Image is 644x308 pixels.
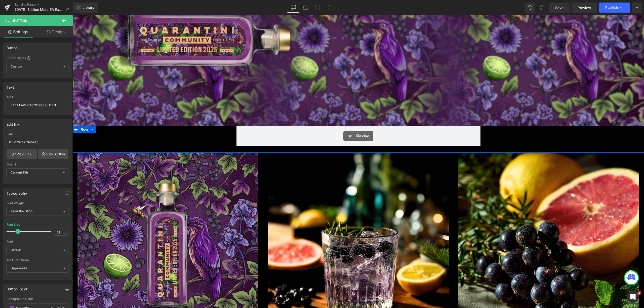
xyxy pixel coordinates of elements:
a: New Library [73,3,98,13]
iframe: Intercom live chat [627,291,639,303]
div: Text [7,82,14,89]
div: Button Styles [7,56,68,60]
span: Library [83,5,94,10]
a: Landing Pages [15,3,73,7]
a: Design [37,26,74,38]
a: Tablet [311,3,324,13]
input: https://your-shop.myshopify.com [7,138,68,146]
a: Preview [572,3,597,13]
a: Pick Link [7,149,37,159]
a: Pick Action [38,149,68,159]
span: Button [13,19,27,23]
button: Undo [525,3,535,13]
a: Desktop [287,3,299,13]
b: Custom [11,64,22,69]
span: Row [7,111,17,118]
a: Laptop [299,3,311,13]
b: Uppercase [11,266,27,270]
div: Button [7,43,18,50]
button: Publish [599,3,630,13]
div: Text [7,95,68,99]
b: Semi Bold 600 [11,209,32,213]
div: Typography [7,188,27,195]
div: Font Weight [7,201,68,205]
div: Edit link [7,119,20,126]
div: Font [7,240,68,243]
div: Button Color [7,284,27,291]
span: Klaviyo [283,118,297,124]
span: px [63,231,68,234]
div: Background Color [7,297,68,301]
span: 1 [637,291,641,295]
span: Preview [578,5,591,10]
span: Save [555,5,563,10]
button: More [632,3,642,13]
button: Redo [537,3,547,13]
span: Publish [605,6,618,10]
i: Default [11,248,21,252]
div: Open in [7,163,68,166]
div: Link [7,132,68,136]
a: Mobile [324,3,336,13]
a: Expand / Collapse [17,111,23,118]
div: Font Size [7,223,20,226]
span: [DATE] Edition Meta EA External [15,8,63,12]
div: Text Transform [7,258,68,262]
b: Current Tab [11,170,28,174]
